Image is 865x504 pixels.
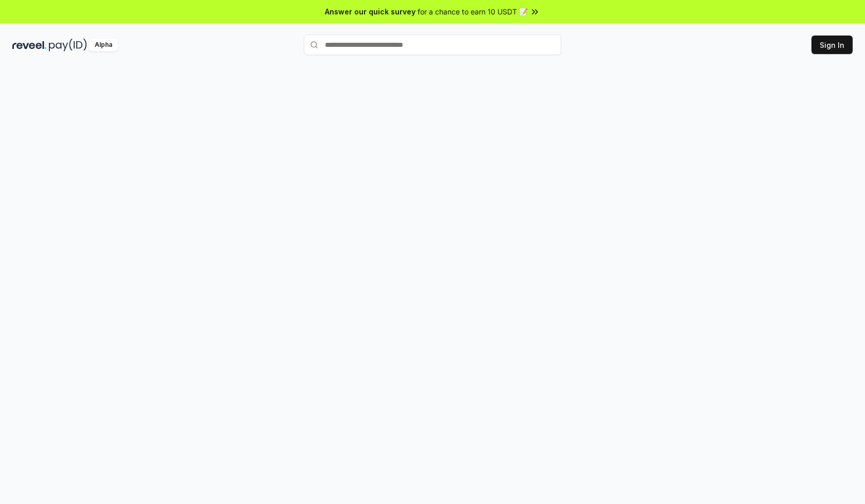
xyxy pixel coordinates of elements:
[418,6,528,17] span: for a chance to earn 10 USDT 📝
[811,36,853,54] button: Sign In
[89,39,118,51] div: Alpha
[49,39,87,51] img: pay_id
[12,39,47,51] img: reveel_dark
[325,6,416,17] span: Answer our quick survey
